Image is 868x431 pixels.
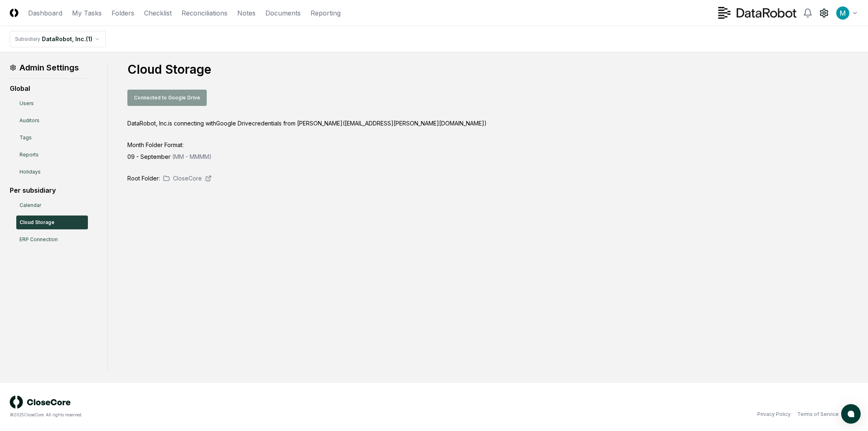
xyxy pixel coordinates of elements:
[237,8,256,18] a: Notes
[797,411,839,418] a: Terms of Service
[172,153,212,160] span: ( MM - MMMM )
[10,396,71,409] img: logo
[127,62,858,77] h1: Cloud Storage
[181,8,227,18] a: Reconciliations
[265,8,301,18] a: Documents
[127,152,331,161] div: 09 - September
[16,97,88,110] a: Users
[16,131,88,145] a: Tags
[127,174,160,183] span: Root Folder:
[10,31,106,47] nav: breadcrumb
[10,9,18,17] img: Logo
[10,412,434,418] div: © 2025 CloseCore. All rights reserved.
[112,8,134,18] a: Folders
[16,114,88,128] a: Auditors
[718,7,796,19] img: DataRobot logo
[127,119,858,128] div: DataRobot, Inc. is connecting with Google Drive credentials from [PERSON_NAME] ( [EMAIL_ADDRESS][...
[72,8,102,18] a: My Tasks
[16,233,88,246] a: ERP Connection
[836,7,849,20] img: ACg8ocIk6UVBSJ1Mh_wKybhGNOx8YD4zQOa2rDZHjRd5UfivBFfoWA=s96-c
[163,174,212,183] a: CloseCore
[16,215,88,229] a: Cloud Storage
[144,8,172,18] a: Checklist
[10,185,88,195] div: Per subsidiary
[757,411,791,418] a: Privacy Policy
[16,198,88,212] a: Calendar
[16,165,88,179] a: Holidays
[10,62,88,73] h1: Admin Settings
[16,148,88,162] a: Reports
[28,8,62,18] a: Dashboard
[841,404,861,424] button: atlas-launcher
[310,8,341,18] a: Reporting
[15,35,40,43] div: Subsidiary
[127,141,331,149] div: Month Folder Format:
[10,84,88,93] div: Global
